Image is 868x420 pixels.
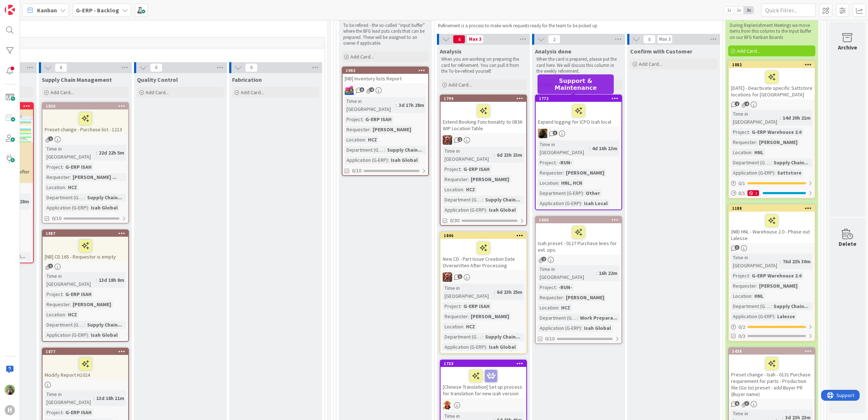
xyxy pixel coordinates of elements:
[731,128,749,136] div: Project
[536,95,621,127] div: 1772Expand logging for ICPO Isah local
[70,173,71,181] span: :
[443,206,486,214] div: Application (G-ERP)
[45,183,65,191] div: Location
[96,276,97,284] span: :
[441,360,526,398] div: 1733[Chinese Translation] Set up process for translation for new isah version
[45,163,62,171] div: Project
[360,87,364,92] span: 5
[89,204,119,212] div: Isah Global
[542,257,546,261] span: 2
[45,311,65,319] div: Location
[232,76,262,83] span: Fabrication
[438,23,715,29] p: Refinement is a process to make work requests ready for the team to be picked up
[76,7,119,14] b: G-ERP - Backlog
[42,230,128,261] div: 1887[NB] CD 165 - Requestor is empty
[659,37,670,41] div: Max 3
[495,288,524,296] div: 6d 23h 25m
[443,185,463,193] div: Location
[750,128,803,136] div: G-ERP Warehouse 2.0
[582,199,609,207] div: Isah Local
[772,159,810,167] div: Supply Chain...
[553,131,557,135] span: 3
[735,101,739,106] span: 1
[71,300,113,308] div: [PERSON_NAME]
[45,193,84,201] div: Department (G-ERP)
[486,343,487,351] span: :
[365,136,366,144] span: :
[482,196,483,204] span: :
[45,300,70,308] div: Requester
[539,217,621,223] div: 1600
[482,333,483,341] span: :
[469,37,482,41] div: Max 3
[441,360,526,367] div: 1733
[729,355,815,399] div: Preset change - Isah - 0131 Purchase requirement for parts - Production file (Go to) preset - add...
[535,48,571,55] span: Analysis done
[839,239,856,248] div: Delete
[556,159,557,167] span: :
[581,199,582,207] span: :
[441,400,526,410] div: LC
[369,87,374,92] span: 4
[731,272,749,280] div: Project
[838,43,857,52] div: Archive
[731,253,780,269] div: Time in [GEOGRAPHIC_DATA]
[639,61,662,67] span: Add Card...
[64,290,93,298] div: G-ERP ISAH
[589,144,590,152] span: :
[464,323,477,331] div: HCZ
[559,304,572,312] div: HCZ
[564,293,606,301] div: [PERSON_NAME]
[745,101,749,106] span: 4
[590,144,619,152] div: 4d 16h 13m
[84,321,85,329] span: :
[463,323,464,331] span: :
[441,95,526,133] div: 1799Extend Booking Functionality to 0836 WIP Location Table
[559,179,584,187] div: HNL, HCN
[5,405,15,415] div: H
[495,151,524,159] div: 6d 23h 23m
[749,272,750,280] span: :
[362,115,364,123] span: :
[578,314,619,322] div: Work Prepara...
[538,265,596,281] div: Time in [GEOGRAPHIC_DATA]
[462,302,491,310] div: G-ERP ISAH
[137,76,178,83] span: Quality Control
[345,136,365,144] div: Location
[538,189,583,197] div: Department (G-ERP)
[738,323,745,331] span: 0 / 2
[370,125,371,133] span: :
[89,331,119,339] div: Isah Global
[771,159,772,167] span: :
[42,76,112,83] span: Supply Chain Management
[731,312,774,320] div: Application (G-ERP)
[88,204,89,212] span: :
[729,323,815,332] div: 0/2
[65,183,66,191] span: :
[738,332,745,340] span: 0/3
[441,272,526,282] div: JK
[757,138,799,146] div: [PERSON_NAME]
[558,304,559,312] span: :
[775,312,797,320] div: Lalesse
[45,173,70,181] div: Requester
[630,48,692,55] span: Confirm with Customer
[366,136,379,144] div: HCZ
[42,103,128,134] div: 1830Preset change - Purchase list - 1213
[443,333,482,341] div: Department (G-ERP)
[461,302,462,310] span: :
[563,293,564,301] span: :
[731,159,771,167] div: Department (G-ERP)
[444,361,526,366] div: 1733
[343,23,427,46] p: To be refined - the so-called “input buffer” where the BFG lead puts cards that can be prepared. ...
[732,206,815,211] div: 1188
[453,35,465,44] span: 4
[761,4,816,17] input: Quick Filter...
[729,348,815,355] div: 1438
[468,175,469,183] span: :
[461,165,462,173] span: :
[364,115,393,123] div: G-ERP ISAH
[50,89,74,96] span: Add Card...
[582,324,613,332] div: Isah Global
[441,95,526,102] div: 1799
